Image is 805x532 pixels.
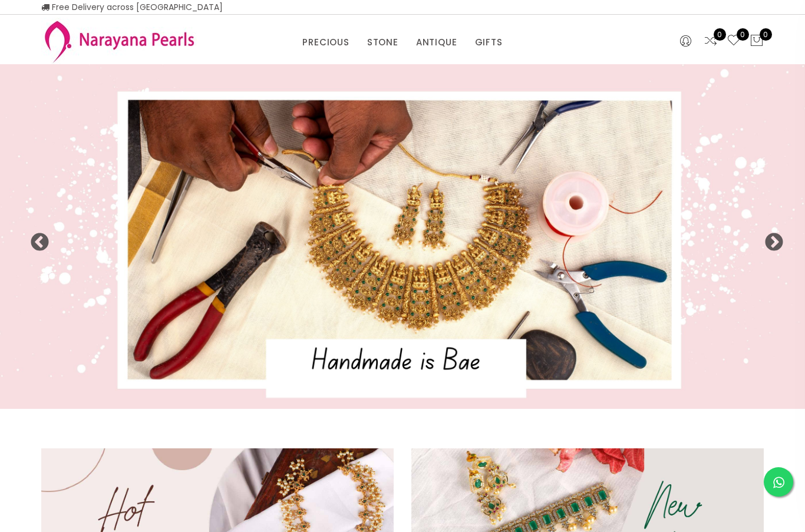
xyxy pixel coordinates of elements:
span: Free Delivery across [GEOGRAPHIC_DATA] [41,1,223,13]
button: 0 [750,34,764,49]
a: 0 [704,34,718,49]
a: GIFTS [475,34,503,51]
a: PRECIOUS [302,34,349,51]
span: 0 [737,28,749,41]
button: Previous [29,233,41,244]
span: 0 [714,28,726,41]
a: 0 [727,34,741,49]
button: Next [764,233,776,244]
a: ANTIQUE [416,34,457,51]
a: STONE [367,34,398,51]
span: 0 [760,28,772,41]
